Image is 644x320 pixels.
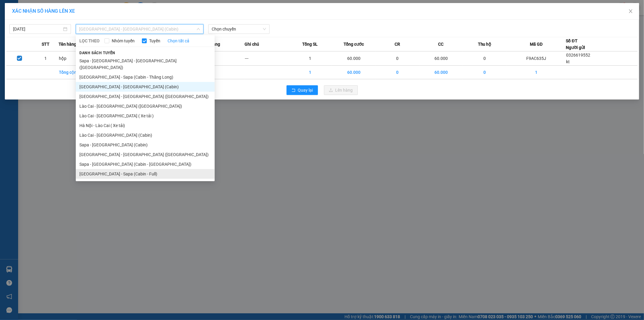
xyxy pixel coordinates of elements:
span: Mã GD [530,41,543,47]
td: F9AC635J [507,51,566,66]
span: LỌC THEO [79,38,100,44]
a: Chọn tất cả [168,38,189,44]
span: close [628,9,633,14]
td: 0 [376,51,419,66]
li: Sapa - [GEOGRAPHIC_DATA] (Cabin - [GEOGRAPHIC_DATA]) [76,159,215,169]
td: 0 [376,66,419,79]
td: 60.000 [419,51,463,66]
span: 0326619552 [566,53,591,57]
td: 0 [463,51,507,66]
span: Nhóm tuyến [109,38,137,44]
li: Sapa - [GEOGRAPHIC_DATA] (Cabin) [76,140,215,150]
span: Quay lại [298,87,313,93]
span: XÁC NHẬN SỐ HÀNG LÊN XE [12,8,75,14]
span: Tổng cước [344,41,364,47]
td: 0 [463,66,507,79]
li: Lào Cai - [GEOGRAPHIC_DATA] ( Xe tải ) [76,111,215,121]
span: STT [42,41,50,47]
span: down [197,27,200,31]
li: [GEOGRAPHIC_DATA] - [GEOGRAPHIC_DATA] ([GEOGRAPHIC_DATA]) [76,150,215,159]
td: --- [201,51,245,66]
button: Close [622,3,639,20]
span: CC [438,41,444,47]
span: Thu hộ [478,41,492,47]
td: 1 [507,66,566,79]
li: [GEOGRAPHIC_DATA] - [GEOGRAPHIC_DATA] (Cabin) [76,82,215,92]
span: rollback [291,88,296,93]
li: Lào Cai - [GEOGRAPHIC_DATA] ([GEOGRAPHIC_DATA]) [76,101,215,111]
span: kt [566,59,570,64]
button: rollbackQuay lại [287,85,318,95]
li: [GEOGRAPHIC_DATA] - Sapa (Cabin - Full) [76,169,215,179]
li: Sapa - [GEOGRAPHIC_DATA] - [GEOGRAPHIC_DATA] ([GEOGRAPHIC_DATA]) [76,56,215,72]
span: Chọn chuyến [212,24,266,34]
td: --- [245,51,288,66]
span: Tổng SL [302,41,318,47]
td: 60.000 [332,51,376,66]
td: 60.000 [419,66,463,79]
li: [GEOGRAPHIC_DATA] - [GEOGRAPHIC_DATA] ([GEOGRAPHIC_DATA]) [76,92,215,101]
td: 60.000 [332,66,376,79]
button: uploadLên hàng [324,85,358,95]
span: Ghi chú [245,41,259,47]
td: Tổng cộng [59,66,103,79]
input: 11/10/2025 [13,26,62,32]
li: Hà Nội - Lào Cai ( Xe tải) [76,121,215,130]
span: Hà Nội - Lào Cai (Cabin) [79,24,200,34]
li: Lào Cai - [GEOGRAPHIC_DATA] (Cabin) [76,130,215,140]
span: Danh sách tuyến [76,50,119,56]
span: Tên hàng [59,41,77,47]
td: 1 [33,51,59,66]
td: hộp [59,51,103,66]
li: [GEOGRAPHIC_DATA] - Sapa (Cabin - Thăng Long) [76,72,215,82]
td: 1 [288,66,332,79]
td: 1 [288,51,332,66]
div: Số ĐT Người gửi [566,38,585,51]
span: CR [395,41,400,47]
span: Tuyến [147,38,163,44]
